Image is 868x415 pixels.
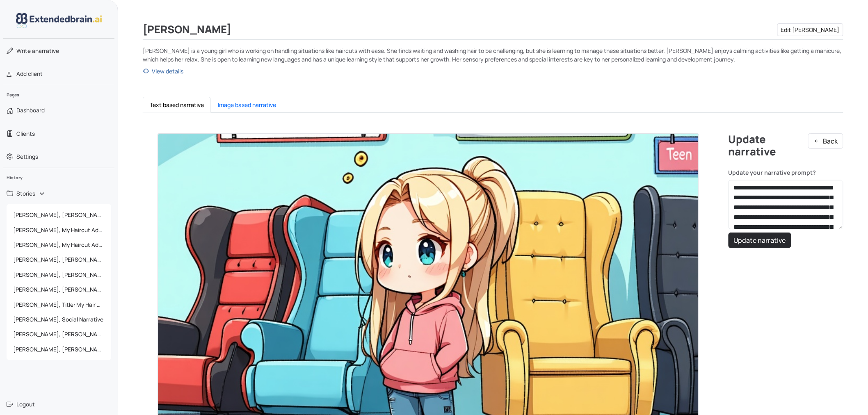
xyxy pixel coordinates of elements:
[729,233,791,248] button: Update narrative
[729,169,816,176] b: Update your narrative prompt?
[10,282,108,297] span: [PERSON_NAME], [PERSON_NAME]'s Birthday Party Adventure
[211,97,283,113] button: Image based narrative
[16,70,43,78] span: Add client
[7,267,111,282] a: [PERSON_NAME], [PERSON_NAME]'s Potty Training Adventure
[7,282,111,297] a: [PERSON_NAME], [PERSON_NAME]'s Birthday Party Adventure
[7,237,111,252] a: [PERSON_NAME], My Haircut Adventure at [PERSON_NAME]
[7,207,111,222] a: [PERSON_NAME], [PERSON_NAME]'s Day of Beauty at [PERSON_NAME]
[7,342,111,357] a: [PERSON_NAME], [PERSON_NAME]’s College Adventure: A Social Story
[7,312,111,327] a: [PERSON_NAME], Social Narrative
[16,106,45,114] span: Dashboard
[10,267,108,282] span: [PERSON_NAME], [PERSON_NAME]'s Potty Training Adventure
[10,252,108,267] span: [PERSON_NAME], [PERSON_NAME]'s Haircut Adventure at [PERSON_NAME]
[16,400,35,408] span: Logout
[808,133,843,149] button: Back
[143,23,843,36] div: [PERSON_NAME]
[16,189,35,198] span: Stories
[10,223,108,237] span: [PERSON_NAME], My Haircut Adventure at [PERSON_NAME]
[16,153,38,161] span: Settings
[16,13,102,28] img: logo
[10,237,108,252] span: [PERSON_NAME], My Haircut Adventure at [PERSON_NAME]
[143,67,843,75] a: View details
[10,312,108,327] span: [PERSON_NAME], Social Narrative
[7,223,111,237] a: [PERSON_NAME], My Haircut Adventure at [PERSON_NAME]
[7,252,111,267] a: [PERSON_NAME], [PERSON_NAME]'s Haircut Adventure at [PERSON_NAME]
[729,133,843,158] h2: Update narrative
[16,47,35,55] span: Write a
[16,130,35,138] span: Clients
[143,97,211,113] button: Text based narrative
[143,46,843,64] p: [PERSON_NAME] is a young girl who is working on handling situations like haircuts with ease. She ...
[777,23,843,36] a: Edit [PERSON_NAME]
[10,342,108,357] span: [PERSON_NAME], [PERSON_NAME]’s College Adventure: A Social Story
[16,47,59,55] span: narrative
[10,297,108,312] span: [PERSON_NAME], Title: My Hair Wash Adventure at [PERSON_NAME]
[7,297,111,312] a: [PERSON_NAME], Title: My Hair Wash Adventure at [PERSON_NAME]
[7,327,111,342] a: [PERSON_NAME], [PERSON_NAME]’s College Adventure
[10,207,108,222] span: [PERSON_NAME], [PERSON_NAME]'s Day of Beauty at [PERSON_NAME]
[10,327,108,342] span: [PERSON_NAME], [PERSON_NAME]’s College Adventure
